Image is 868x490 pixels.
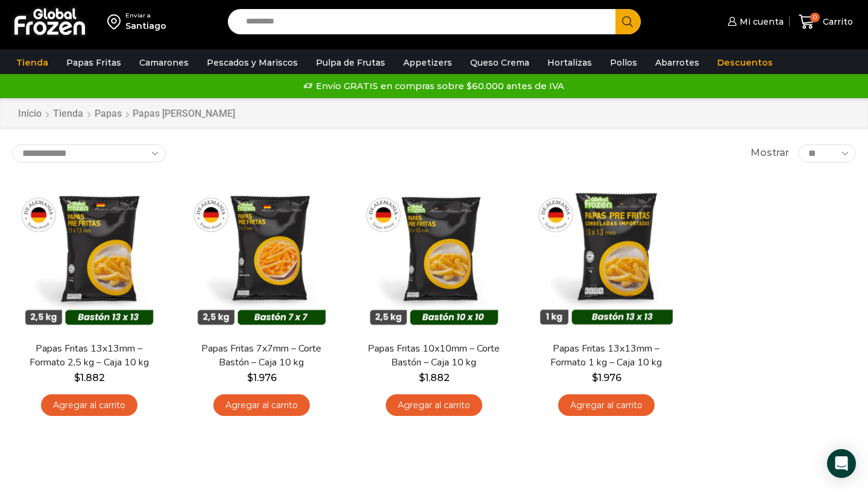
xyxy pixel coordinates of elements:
[592,372,598,383] span: $
[213,394,310,417] a: Agregar al carrito: “Papas Fritas 7x7mm - Corte Bastón - Caja 10 kg”
[94,107,122,121] a: Papas
[464,51,535,74] a: Queso Crema
[310,51,391,74] a: Pulpa de Frutas
[558,394,655,417] a: Agregar al carrito: “Papas Fritas 13x13mm - Formato 1 kg - Caja 10 kg”
[17,107,235,121] nav: Breadcrumb
[810,13,820,22] span: 0
[192,342,331,370] a: Papas Fritas 7x7mm – Corte Bastón – Caja 10 kg
[541,51,598,74] a: Hortalizas
[604,51,643,74] a: Pollos
[125,11,166,20] div: Enviar a
[10,51,54,74] a: Tienda
[419,372,425,383] span: $
[737,16,784,28] span: Mi cuenta
[201,51,304,74] a: Pescados y Mariscos
[74,372,80,383] span: $
[386,394,482,417] a: Agregar al carrito: “Papas Fritas 10x10mm - Corte Bastón - Caja 10 kg”
[52,107,84,121] a: Tienda
[12,144,166,163] select: Pedido de la tienda
[820,16,853,28] span: Carrito
[796,8,856,36] a: 0 Carrito
[74,372,105,383] bdi: 1.882
[649,51,705,74] a: Abarrotes
[711,51,779,74] a: Descuentos
[133,108,235,119] h1: Papas [PERSON_NAME]
[107,11,125,32] img: address-field-icon.svg
[592,372,621,383] bdi: 1.976
[615,9,641,34] button: Search button
[20,342,159,370] a: Papas Fritas 13x13mm – Formato 2,5 kg – Caja 10 kg
[60,51,127,74] a: Papas Fritas
[537,342,676,370] a: Papas Fritas 13x13mm – Formato 1 kg – Caja 10 kg
[247,372,277,383] bdi: 1.976
[133,51,195,74] a: Camarones
[827,449,856,478] div: Open Intercom Messenger
[725,10,784,34] a: Mi cuenta
[17,107,42,121] a: Inicio
[750,146,789,160] span: Mostrar
[419,372,450,383] bdi: 1.882
[125,20,166,32] div: Santiago
[397,51,458,74] a: Appetizers
[41,394,137,417] a: Agregar al carrito: “Papas Fritas 13x13mm - Formato 2,5 kg - Caja 10 kg”
[365,342,503,370] a: Papas Fritas 10x10mm – Corte Bastón – Caja 10 kg
[247,372,253,383] span: $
